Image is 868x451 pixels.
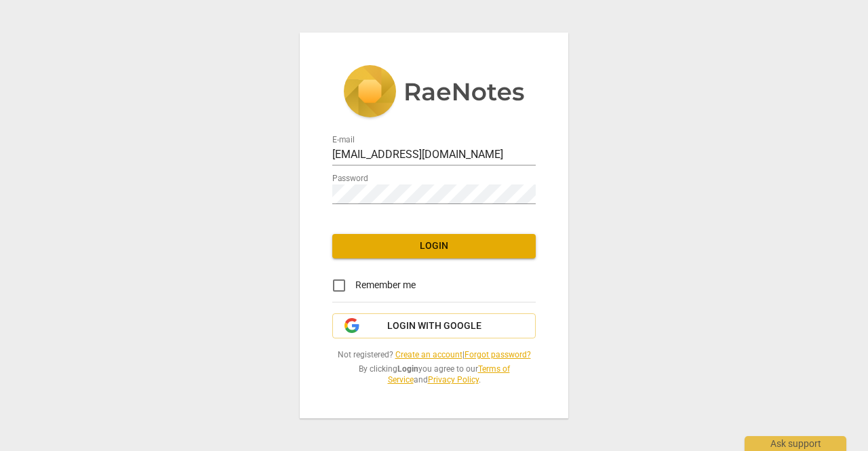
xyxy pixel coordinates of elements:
[343,239,525,253] span: Login
[355,278,416,292] span: Remember me
[332,136,355,144] label: E-mail
[388,364,510,385] a: Terms of Service
[332,349,536,361] span: Not registered? |
[332,234,536,258] button: Login
[428,375,479,385] a: Privacy Policy
[395,350,462,359] a: Create an account
[332,364,536,386] span: By clicking you agree to our and .
[332,313,536,339] button: Login with Google
[465,350,531,359] a: Forgot password?
[745,436,846,451] div: Ask support
[332,174,368,182] label: Password
[343,65,525,121] img: 5ac2273c67554f335776073100b6d88f.svg
[387,319,481,333] span: Login with Google
[397,364,418,374] b: Login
